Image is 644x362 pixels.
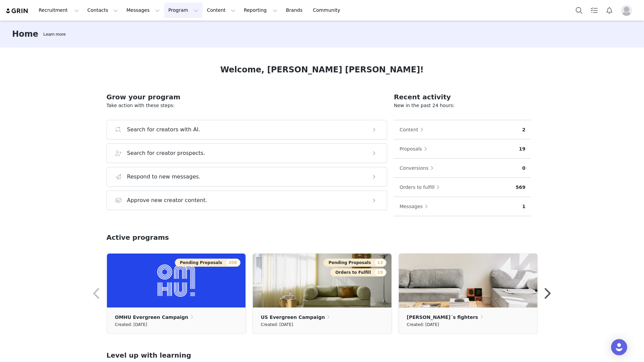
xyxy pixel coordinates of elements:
[240,3,281,18] button: Reporting
[394,102,531,109] p: New in the past 24 hours:
[203,3,239,18] button: Content
[42,31,67,38] div: Tooltip anchor
[261,314,325,321] p: US Evergreen Campaign
[107,191,387,210] button: Approve new creator content.
[522,203,526,210] p: 1
[407,314,478,321] p: [PERSON_NAME]´s fighters
[399,254,537,307] img: f2e2d48c-2ec2-4250-8c67-bc603b92a824.png
[399,201,431,212] button: Messages
[617,5,639,16] button: Profile
[522,126,526,133] p: 2
[572,3,586,18] button: Search
[220,64,424,76] h1: Welcome, [PERSON_NAME] [PERSON_NAME]!
[519,145,525,153] p: 19
[127,126,200,134] h3: Search for creators with AI.
[407,321,439,328] small: Created: [DATE]
[324,259,386,267] button: Pending Proposals13
[522,165,526,172] p: 0
[107,167,387,187] button: Respond to new messages.
[399,143,430,154] button: Proposals
[261,321,293,328] small: Created: [DATE]
[107,92,387,102] h2: Grow your program
[127,173,201,181] h3: Respond to new messages.
[253,254,391,307] img: 7da6b68e-972f-435f-a32b-41a6a0816df0.jpg
[516,184,525,191] p: 569
[399,124,427,135] button: Content
[115,321,147,328] small: Created: [DATE]
[399,163,437,173] button: Conversions
[107,102,387,109] p: Take action with these steps:
[399,182,443,193] button: Orders to fulfill
[107,143,387,163] button: Search for creator prospects.
[621,5,632,16] img: placeholder-profile.jpg
[83,3,122,18] button: Contacts
[107,120,387,139] button: Search for creators with AI.
[330,268,386,276] button: Orders to Fulfill19
[602,3,617,18] button: Notifications
[12,28,38,40] h3: Home
[115,314,188,321] p: OMHU Evergreen Campaign
[611,339,627,355] div: Open Intercom Messenger
[282,3,308,18] a: Brands
[394,92,531,102] h2: Recent activity
[175,259,240,267] button: Pending Proposals208
[35,3,83,18] button: Recruitment
[107,232,169,242] h2: Active programs
[587,3,602,18] a: Tasks
[127,196,207,204] h3: Approve new creator content.
[5,8,29,14] img: grin logo
[107,254,245,307] img: a6e19d51-82b5-4b4e-88e7-2efb3309c05c.png
[122,3,164,18] button: Messages
[164,3,202,18] button: Program
[127,149,205,157] h3: Search for creator prospects.
[309,3,347,18] a: Community
[107,350,538,360] h2: Level up with learning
